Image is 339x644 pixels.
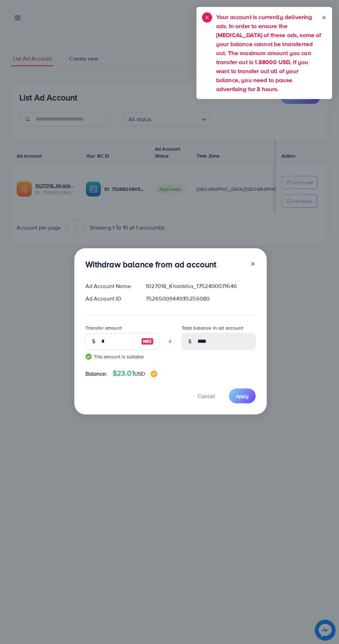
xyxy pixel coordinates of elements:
img: guide [85,354,92,360]
span: Cancel [198,392,215,400]
h4: $23.01 [113,369,157,378]
span: Balance: [85,370,107,378]
div: Ad Account Name [80,282,140,290]
div: 1027018_Khanbhia_1752400071646 [140,282,261,290]
button: Cancel [189,388,223,403]
label: Total balance in ad account [182,324,243,331]
img: image [141,337,154,346]
label: Transfer amount [85,324,122,331]
span: Apply [236,393,249,400]
div: Ad Account ID [80,295,140,303]
h5: Your account is currently delivering ads. In order to ensure the [MEDICAL_DATA] of these ads, som... [216,12,322,93]
small: This amount is suitable [85,353,159,360]
img: image [150,370,157,377]
h3: Withdraw balance from ad account [85,259,217,269]
button: Apply [229,388,256,403]
div: 7526500944935256080 [140,295,261,303]
span: USD [134,370,145,377]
